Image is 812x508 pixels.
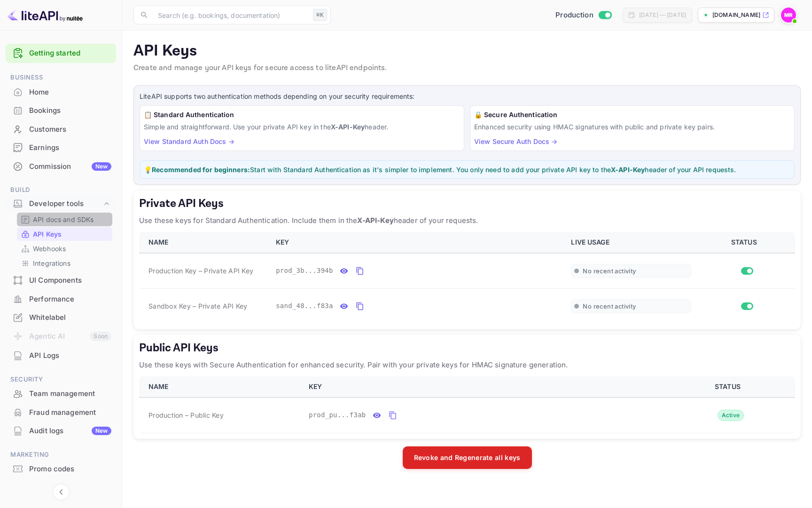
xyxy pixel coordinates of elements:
[33,214,94,224] p: API docs and SDKs
[474,122,790,132] p: Enhanced security using HMAC signatures with public and private key pairs.
[140,91,795,102] p: LiteAPI supports two authentication methods depending on your security requirements:
[303,376,664,397] th: KEY
[583,302,636,310] span: No recent activity
[29,464,111,475] div: Promo codes
[697,232,795,253] th: STATUS
[664,376,795,397] th: STATUS
[583,267,636,275] span: No recent activity
[144,137,234,145] a: View Standard Auth Docs →
[29,275,111,286] div: UI Components
[144,110,460,120] h6: 📋 Standard Authentication
[357,216,393,225] strong: X-API-Key
[6,404,116,421] a: Fraud management
[29,87,111,98] div: Home
[21,244,109,254] a: Webhooks
[139,232,270,253] th: NAME
[148,301,247,311] span: Sandbox Key – Private API Key
[6,83,116,101] a: Home
[565,232,696,253] th: LIVE USAGE
[29,48,111,59] a: Getting started
[6,158,116,175] a: CommissionNew
[17,256,112,270] div: Integrations
[276,301,333,311] span: sand_48...f83a
[139,196,795,211] h5: Private API Keys
[29,105,111,116] div: Bookings
[639,11,686,19] div: [DATE] — [DATE]
[139,232,795,324] table: private api keys table
[92,162,111,171] div: New
[148,410,224,420] span: Production – Public Key
[152,6,309,24] input: Search (e.g. bookings, documentation)
[6,44,116,63] div: Getting started
[6,422,116,439] a: Audit logsNew
[611,166,645,174] strong: X-API-Key
[6,385,116,402] a: Team management
[29,312,111,323] div: Whitelabel
[139,341,795,356] h5: Public API Keys
[29,407,111,418] div: Fraud management
[17,227,112,241] div: API Keys
[6,309,116,327] div: Whitelabel
[29,350,111,361] div: API Logs
[139,376,303,397] th: NAME
[6,404,116,422] div: Fraud management
[6,290,116,309] div: Performance
[6,139,116,156] a: Earnings
[6,309,116,326] a: Whitelabel
[6,422,116,440] div: Audit logsNew
[6,460,116,477] a: Promo codes
[6,347,116,364] a: API Logs
[712,11,760,19] p: [DOMAIN_NAME]
[21,214,109,224] a: API docs and SDKs
[6,271,116,289] a: UI Components
[53,484,70,500] button: Collapse navigation
[474,110,790,120] h6: 🔒 Secure Authentication
[6,102,116,120] div: Bookings
[555,10,593,21] span: Production
[139,359,795,371] p: Use these keys with Secure Authentication for enhanced security. Pair with your private keys for ...
[403,446,532,469] button: Revoke and Regenerate all keys
[33,244,66,254] p: Webhooks
[29,426,111,437] div: Audit logs
[6,196,116,212] div: Developer tools
[781,8,796,23] img: Mohamed Radhi
[144,165,790,175] p: 💡 Start with Standard Authentication as it's simpler to implement. You only need to add your priv...
[6,347,116,365] div: API Logs
[152,166,250,174] strong: Recommended for beginners:
[270,232,565,253] th: KEY
[6,271,116,290] div: UI Components
[29,198,102,209] div: Developer tools
[29,294,111,305] div: Performance
[6,374,116,385] span: Security
[21,258,109,268] a: Integrations
[331,123,365,131] strong: X-API-Key
[276,266,333,276] span: prod_3b...394b
[6,158,116,176] div: CommissionNew
[6,185,116,195] span: Build
[33,258,70,268] p: Integrations
[6,83,116,102] div: Home
[139,215,795,226] p: Use these keys for Standard Authentication. Include them in the header of your requests.
[148,266,253,276] span: Production Key – Private API Key
[8,8,83,23] img: LiteAPI logo
[29,143,111,153] div: Earnings
[552,10,615,21] div: Switch to Sandbox mode
[17,242,112,255] div: Webhooks
[29,124,111,135] div: Customers
[718,410,744,421] div: Active
[6,120,116,139] div: Customers
[474,137,557,145] a: View Secure Auth Docs →
[92,427,111,435] div: New
[6,460,116,478] div: Promo codes
[33,229,62,239] p: API Keys
[6,385,116,403] div: Team management
[6,450,116,460] span: Marketing
[29,161,111,172] div: Commission
[29,389,111,399] div: Team management
[21,229,109,239] a: API Keys
[17,213,112,226] div: API docs and SDKs
[133,63,801,74] p: Create and manage your API keys for secure access to liteAPI endpoints.
[139,376,795,433] table: public api keys table
[6,72,116,83] span: Business
[144,122,460,132] p: Simple and straightforward. Use your private API key in the header.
